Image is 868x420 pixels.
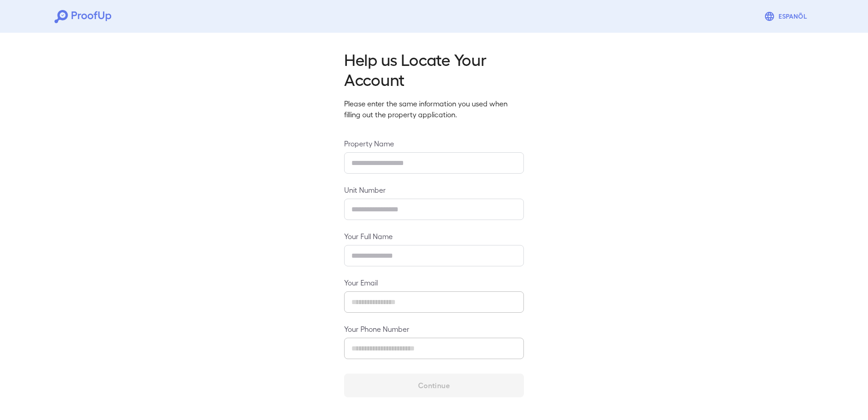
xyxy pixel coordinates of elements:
label: Property Name [344,138,524,149]
button: Espanõl [760,7,814,25]
label: Unit Number [344,185,524,195]
label: Your Full Name [344,231,524,241]
h2: Help us Locate Your Account [344,49,524,89]
label: Your Phone Number [344,324,524,334]
label: Your Email [344,277,524,288]
p: Please enter the same information you used when filling out the property application. [344,98,524,120]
